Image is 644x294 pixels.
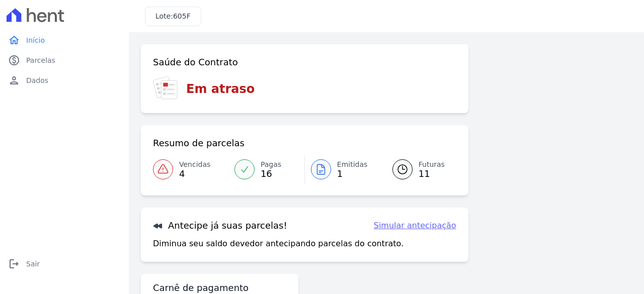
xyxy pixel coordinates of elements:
[153,238,404,250] p: Diminua seu saldo devedor antecipando parcelas do contrato.
[380,155,456,183] a: Futuras 11
[26,35,45,45] span: Início
[4,50,125,70] a: paidParcelas
[261,159,281,170] span: Pagas
[8,74,20,86] i: person
[4,254,125,274] a: logoutSair
[26,75,48,85] span: Dados
[179,170,210,178] span: 4
[374,220,456,232] a: Simular antecipação
[155,11,191,22] h3: Lote:
[186,80,255,98] h3: Em atraso
[153,56,238,68] h3: Saúde do Contrato
[173,12,191,20] span: 605F
[153,282,249,294] h3: Carnê de pagamento
[26,55,55,65] span: Parcelas
[153,220,287,232] h3: Antecipe já suas parcelas!
[305,155,380,183] a: Emitidas 1
[4,30,125,50] a: homeInício
[8,34,20,46] i: home
[179,159,210,170] span: Vencidas
[261,170,281,178] span: 16
[419,170,445,178] span: 11
[337,159,368,170] span: Emitidas
[419,159,445,170] span: Futuras
[8,258,20,270] i: logout
[8,54,20,66] i: paid
[228,155,304,183] a: Pagas 16
[153,155,228,183] a: Vencidas 4
[4,70,125,90] a: personDados
[337,170,368,178] span: 1
[153,137,245,149] h3: Resumo de parcelas
[26,259,40,269] span: Sair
